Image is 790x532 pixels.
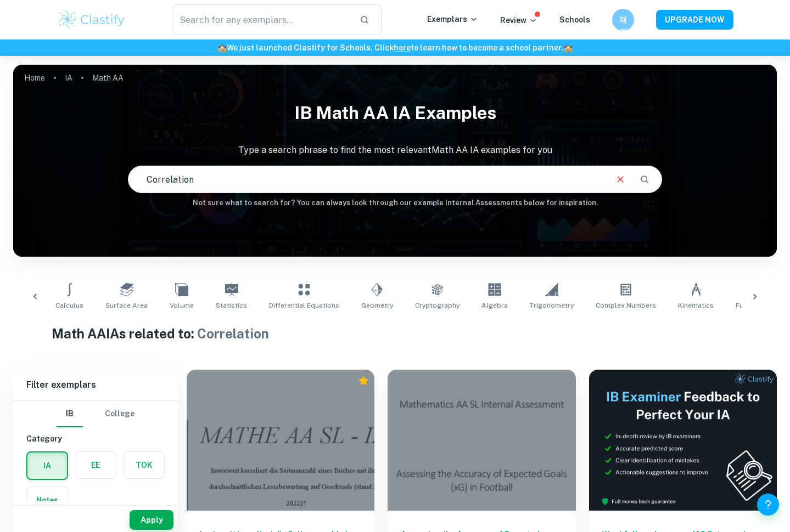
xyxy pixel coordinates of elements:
button: TOK [124,452,164,478]
input: Search for any exemplars... [172,4,351,35]
span: 🏫 [217,43,227,52]
button: College [105,401,135,427]
span: Correlation [197,326,269,341]
button: EE [75,452,116,478]
div: Filter type choice [57,401,135,427]
span: Cryptography [415,301,460,310]
a: Home [24,70,45,86]
span: Calculus [55,301,83,310]
span: Volume [170,301,194,310]
button: IA [27,452,67,479]
input: E.g. modelling a logo, player arrangements, shape of an egg... [128,164,606,195]
span: Functions [736,301,767,310]
img: Clastify logo [57,9,127,31]
h6: Not sure what to search for? You can always look through our example Internal Assessments below f... [13,197,777,208]
span: Complex Numbers [596,301,656,310]
span: Geometry [361,301,393,310]
p: Exemplars [427,13,478,25]
span: Statistics [216,301,247,310]
span: Algebra [481,301,508,310]
button: Help and Feedback [757,494,779,516]
button: Notes [27,487,68,513]
h1: Math AA IAs related to: [52,324,739,343]
span: 🏫 [563,43,573,52]
span: Differential Equations [269,301,339,310]
button: Apply [130,510,173,530]
a: IA [65,70,72,86]
h6: Filter exemplars [13,370,178,400]
button: Search [635,170,654,189]
button: IB [57,401,83,427]
span: Trigonometry [530,301,574,310]
span: Kinematics [678,301,714,310]
p: Type a search phrase to find the most relevant Math AA IA examples for you [13,144,777,157]
button: 재경 [612,9,634,31]
a: Schools [559,15,590,24]
button: UPGRADE NOW [656,10,733,30]
p: Review [500,14,537,26]
img: Thumbnail [589,370,777,511]
h6: Category [26,433,165,445]
h6: We just launched Clastify for Schools. Click to learn how to become a school partner. [2,42,788,54]
h6: 재경 [617,14,629,26]
div: Premium [358,375,369,386]
button: Clear [610,169,631,190]
h1: IB Math AA IA examples [13,95,777,131]
p: Math AA [92,72,124,84]
a: here [394,43,411,52]
span: Surface Area [105,301,148,310]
